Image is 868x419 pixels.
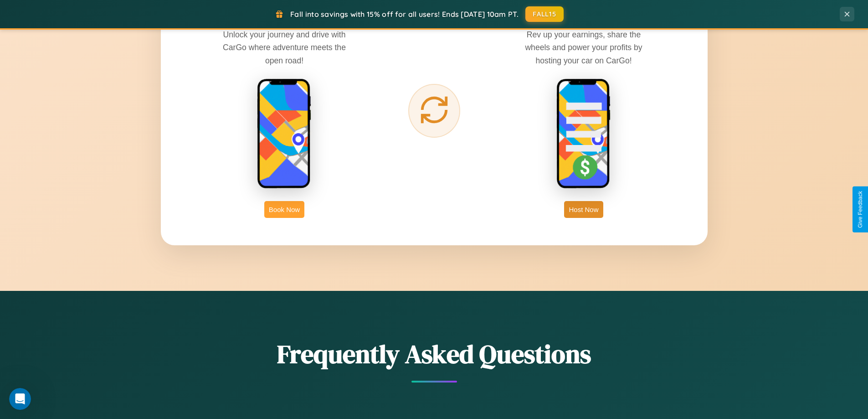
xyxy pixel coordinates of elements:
div: Give Feedback [857,191,863,228]
img: host phone [556,78,611,190]
button: Book Now [264,201,304,218]
p: Rev up your earnings, share the wheels and power your profits by hosting your car on CarGo! [515,28,652,67]
button: FALL15 [525,6,564,22]
p: Unlock your journey and drive with CarGo where adventure meets the open road! [216,28,353,67]
span: Fall into savings with 15% off for all users! Ends [DATE] 10am PT. [290,10,519,19]
img: rent phone [257,78,312,190]
button: Host Now [564,201,603,218]
h2: Frequently Asked Questions [161,336,708,372]
iframe: Intercom live chat [9,388,31,410]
